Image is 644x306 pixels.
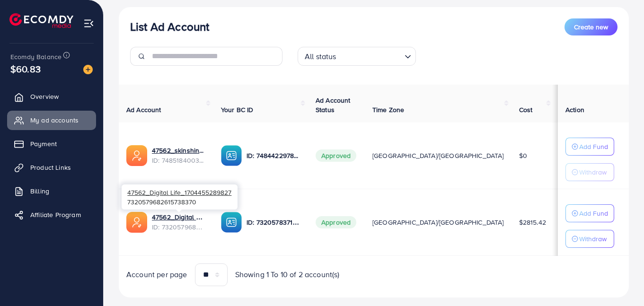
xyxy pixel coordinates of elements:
[126,105,161,114] span: Ad Account
[83,18,94,29] img: menu
[565,230,614,248] button: Withdraw
[372,151,504,160] span: [GEOGRAPHIC_DATA]/[GEOGRAPHIC_DATA]
[152,146,206,165] div: <span class='underline'>47562_skinshine2323_1742780215858</span></br>7485184003222421520
[247,150,300,161] p: ID: 7484422978257109008
[579,233,607,245] p: Withdraw
[7,87,96,106] a: Overview
[152,212,206,222] a: 47562_Digital Life_1704455289827
[126,145,147,166] img: ic-ads-acc.e4c84228.svg
[83,65,93,74] img: image
[152,222,206,232] span: ID: 7320579682615738370
[152,146,206,155] a: 47562_skinshine2323_1742780215858
[372,105,404,114] span: Time Zone
[565,163,614,181] button: Withdraw
[7,134,96,153] a: Payment
[519,218,546,227] span: $2815.42
[7,205,96,224] a: Affiliate Program
[221,105,254,114] span: Your BC ID
[152,156,206,165] span: ID: 7485184003222421520
[565,105,584,114] span: Action
[10,62,41,76] span: $60.83
[7,182,96,201] a: Billing
[298,47,416,66] div: Search for option
[10,52,62,61] span: Ecomdy Balance
[372,218,504,227] span: [GEOGRAPHIC_DATA]/[GEOGRAPHIC_DATA]
[247,217,300,228] p: ID: 7320578371040411649
[7,158,96,177] a: Product Links
[565,138,614,156] button: Add Fund
[126,212,147,233] img: ic-ads-acc.e4c84228.svg
[303,50,338,63] span: All status
[579,141,608,152] p: Add Fund
[316,216,356,228] span: Approved
[565,18,618,35] button: Create new
[574,22,608,32] span: Create new
[316,149,356,162] span: Approved
[235,269,340,280] span: Showing 1 To 10 of 2 account(s)
[9,13,73,28] img: logo
[122,184,238,210] div: 7320579682615738370
[30,163,71,172] span: Product Links
[579,208,608,219] p: Add Fund
[30,115,79,125] span: My ad accounts
[126,269,187,280] span: Account per page
[30,210,81,219] span: Affiliate Program
[316,96,351,114] span: Ad Account Status
[30,186,49,196] span: Billing
[519,151,527,160] span: $0
[30,139,57,149] span: Payment
[579,166,607,178] p: Withdraw
[221,145,242,166] img: ic-ba-acc.ded83a64.svg
[339,48,401,63] input: Search for option
[130,20,209,34] h3: List Ad Account
[519,105,533,114] span: Cost
[127,188,231,197] span: 47562_Digital Life_1704455289827
[30,92,59,101] span: Overview
[221,212,242,233] img: ic-ba-acc.ded83a64.svg
[565,204,614,222] button: Add Fund
[7,111,96,130] a: My ad accounts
